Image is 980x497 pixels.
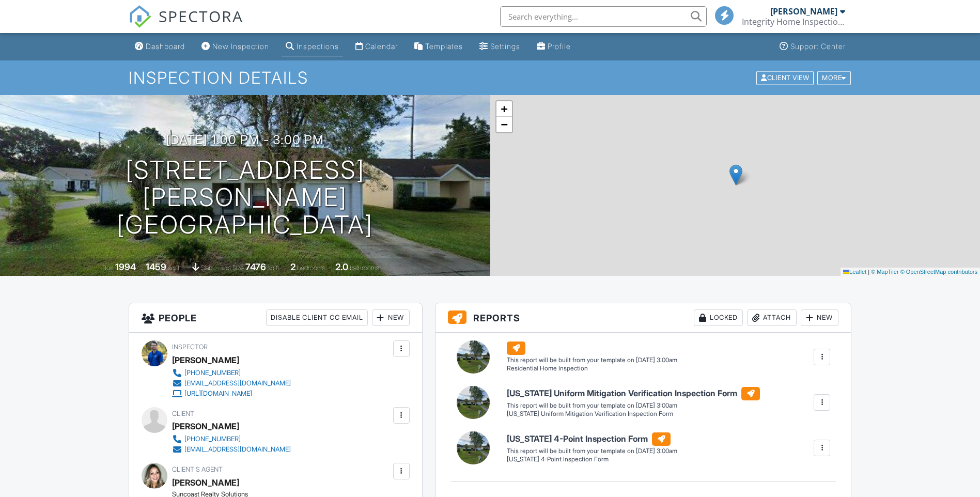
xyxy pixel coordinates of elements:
span: bedrooms [297,264,325,272]
div: Support Center [790,42,846,51]
img: The Best Home Inspection Software - Spectora [129,5,151,28]
a: © OpenStreetMap contributors [900,269,977,275]
div: Dashboard [146,42,185,51]
span: Client [172,410,194,417]
a: SPECTORA [129,14,243,36]
h1: [STREET_ADDRESS] [PERSON_NAME][GEOGRAPHIC_DATA] [17,157,474,238]
div: [EMAIL_ADDRESS][DOMAIN_NAME] [184,445,291,454]
span: − [501,118,507,131]
a: Inspections [282,37,343,56]
div: Integrity Home Inspections of Florida, LLC [742,17,845,27]
a: Company Profile [533,37,575,56]
a: Leaflet [843,269,866,275]
span: | [868,269,869,275]
div: [PERSON_NAME] [172,352,239,368]
div: Templates [425,42,463,51]
div: Locked [694,309,743,326]
a: Support Center [775,37,850,56]
div: New [372,309,410,326]
span: slab [201,264,212,272]
div: Settings [490,42,520,51]
a: New Inspection [197,37,273,56]
div: [PERSON_NAME] [770,6,837,17]
span: sq.ft. [268,264,281,272]
div: Calendar [365,42,398,51]
span: Inspector [172,343,208,351]
a: Zoom in [496,101,512,117]
div: [PERSON_NAME] [172,418,239,434]
h6: [US_STATE] Uniform Mitigation Verification Inspection Form [507,387,760,400]
div: 2.0 [335,261,348,272]
span: sq. ft. [168,264,182,272]
div: This report will be built from your template on [DATE] 3:00am [507,401,760,410]
div: 1994 [115,261,136,272]
input: Search everything... [500,6,707,27]
a: Client View [755,73,816,81]
div: [PHONE_NUMBER] [184,369,241,377]
span: Client's Agent [172,465,223,473]
a: [EMAIL_ADDRESS][DOMAIN_NAME] [172,378,291,389]
div: [US_STATE] 4-Point Inspection Form [507,455,677,464]
a: Zoom out [496,117,512,132]
h3: People [129,303,422,333]
div: More [817,71,851,85]
div: New [801,309,838,326]
div: Residential Home Inspection [507,364,677,373]
div: Client View [756,71,814,85]
div: Profile [548,42,571,51]
span: Built [102,264,114,272]
span: + [501,102,507,115]
a: [PERSON_NAME] [172,475,239,490]
a: Calendar [351,37,402,56]
a: [URL][DOMAIN_NAME] [172,389,291,399]
h3: [DATE] 1:00 pm - 3:00 pm [166,133,324,147]
div: [EMAIL_ADDRESS][DOMAIN_NAME] [184,379,291,387]
a: [PHONE_NUMBER] [172,368,291,378]
h1: Inspection Details [129,69,852,87]
div: This report will be built from your template on [DATE] 3:00am [507,356,677,364]
div: Disable Client CC Email [266,309,368,326]
span: Lot Size [222,264,244,272]
a: [EMAIL_ADDRESS][DOMAIN_NAME] [172,444,291,455]
a: [PHONE_NUMBER] [172,434,291,444]
div: [US_STATE] Uniform Mitigation Verification Inspection Form [507,410,760,418]
div: New Inspection [212,42,269,51]
div: Inspections [297,42,339,51]
div: This report will be built from your template on [DATE] 3:00am [507,447,677,455]
img: Marker [729,164,742,185]
span: SPECTORA [159,5,243,27]
a: Dashboard [131,37,189,56]
div: 7476 [245,261,266,272]
div: [URL][DOMAIN_NAME] [184,390,252,398]
h3: Reports [435,303,851,333]
a: Templates [410,37,467,56]
h6: [US_STATE] 4-Point Inspection Form [507,432,677,446]
span: bathrooms [350,264,379,272]
div: 1459 [146,261,166,272]
a: Settings [475,37,524,56]
div: 2 [290,261,295,272]
div: [PHONE_NUMBER] [184,435,241,443]
div: Attach [747,309,797,326]
a: © MapTiler [871,269,899,275]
